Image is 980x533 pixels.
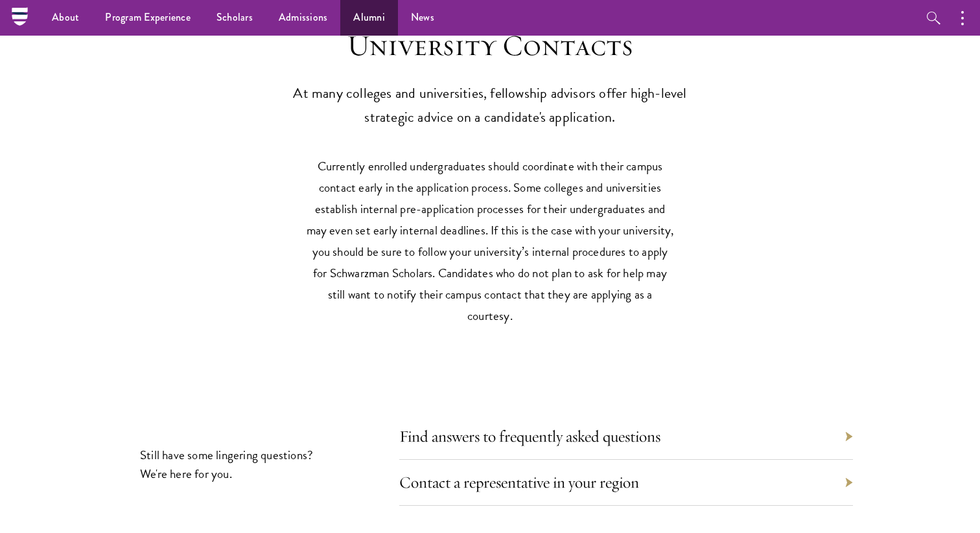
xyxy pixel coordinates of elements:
h3: University Contacts [289,28,691,64]
p: Currently enrolled undergraduates should coordinate with their campus contact early in the applic... [305,155,675,326]
a: Contact a representative in your region [399,472,639,492]
p: Still have some lingering questions? We're here for you. [140,446,315,483]
p: At many colleges and universities, fellowship advisors offer high-level strategic advice on a can... [289,82,691,130]
a: Find answers to frequently asked questions [399,426,660,446]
